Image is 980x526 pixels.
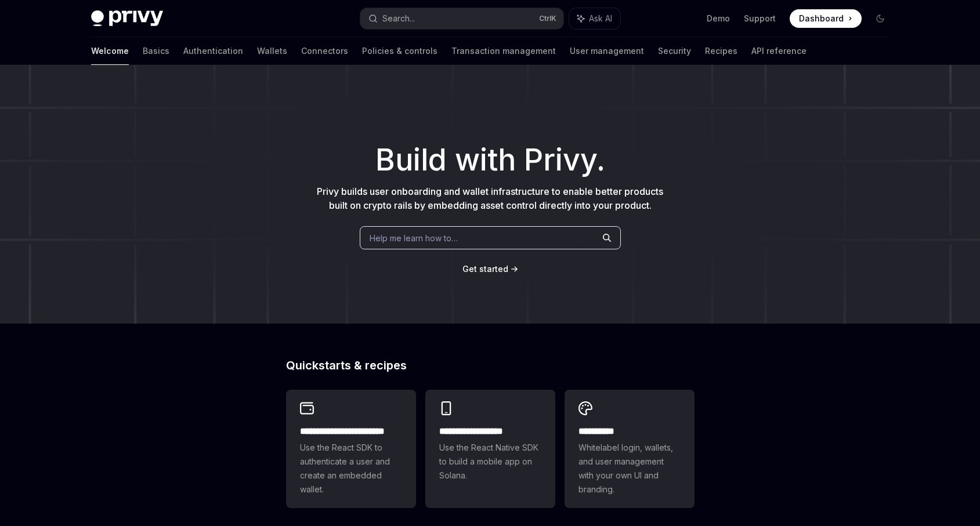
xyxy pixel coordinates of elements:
a: Get started [462,263,508,275]
a: **** *****Whitelabel login, wallets, and user management with your own UI and branding. [565,390,695,508]
a: Demo [707,13,730,24]
button: Search...CtrlK [360,8,563,29]
span: Ctrl K [539,14,556,23]
span: Help me learn how to… [370,232,458,244]
img: dark logo [91,10,163,27]
span: Dashboard [799,13,844,24]
a: Security [658,37,691,65]
button: Ask AI [569,8,620,29]
span: Quickstarts & recipes [286,360,407,371]
a: **** **** **** ***Use the React Native SDK to build a mobile app on Solana. [425,390,555,508]
a: Connectors [301,37,348,65]
span: Whitelabel login, wallets, and user management with your own UI and branding. [578,441,681,496]
a: Support [744,13,776,24]
a: Authentication [183,37,243,65]
a: Policies & controls [362,37,437,65]
a: Welcome [91,37,129,65]
a: Basics [143,37,169,65]
span: Use the React SDK to authenticate a user and create an embedded wallet. [300,441,402,496]
span: Get started [462,264,508,274]
a: Recipes [705,37,737,65]
a: Dashboard [790,9,862,28]
button: Toggle dark mode [871,9,889,28]
span: Use the React Native SDK to build a mobile app on Solana. [439,441,541,483]
a: User management [570,37,644,65]
a: Transaction management [451,37,556,65]
div: Search... [382,12,415,26]
a: API reference [751,37,807,65]
span: Build with Privy. [375,150,605,171]
span: Privy builds user onboarding and wallet infrastructure to enable better products built on crypto ... [317,186,663,211]
span: Ask AI [589,13,612,24]
a: Wallets [257,37,287,65]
